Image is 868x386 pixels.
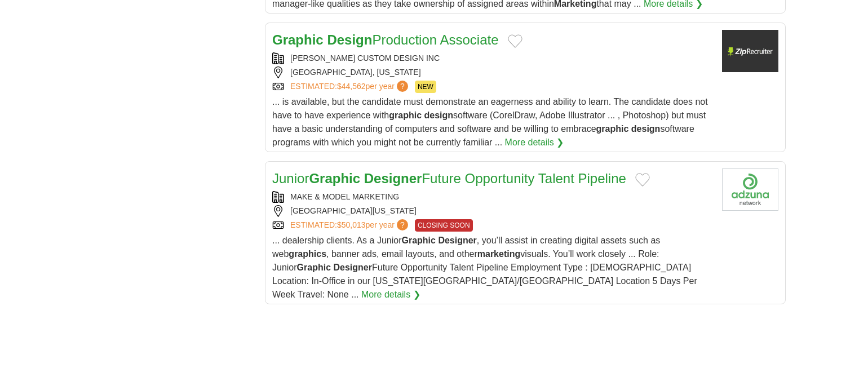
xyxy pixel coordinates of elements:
[272,236,697,299] span: ... dealership clients. As a Junior , you’ll assist in creating digital assets such as web , bann...
[596,124,629,134] strong: graphic
[334,263,372,272] strong: Designer
[389,110,422,120] strong: graphic
[272,66,713,78] div: [GEOGRAPHIC_DATA], [US_STATE]
[337,82,366,91] span: $44,562
[424,110,454,120] strong: design
[272,191,713,203] div: MAKE & MODEL MARKETING
[631,124,661,134] strong: design
[364,171,422,186] strong: Designer
[415,81,436,93] span: NEW
[272,171,626,186] a: JuniorGraphic DesignerFuture Opportunity Talent Pipeline
[722,168,778,211] img: Company logo
[272,205,713,217] div: [GEOGRAPHIC_DATA][US_STATE]
[505,136,564,149] a: More details ❯
[272,32,499,47] a: Graphic DesignProduction Associate
[401,236,435,245] strong: Graphic
[290,81,410,93] a: ESTIMATED:$44,562per year?
[272,32,324,47] strong: Graphic
[415,219,473,232] span: CLOSING SOON
[309,171,360,186] strong: Graphic
[477,249,520,259] strong: marketing
[438,236,476,245] strong: Designer
[635,173,650,187] button: Add to favorite jobs
[327,32,372,47] strong: Design
[272,97,708,147] span: ... is available, but the candidate must demonstrate an eagerness and ability to learn. The candi...
[361,288,420,301] a: More details ❯
[722,30,778,72] img: Company logo
[289,249,326,259] strong: graphics
[508,34,522,48] button: Add to favorite jobs
[337,220,366,229] span: $50,013
[397,81,408,92] span: ?
[290,219,410,232] a: ESTIMATED:$50,013per year?
[397,219,408,230] span: ?
[297,263,331,272] strong: Graphic
[272,52,713,64] div: [PERSON_NAME] CUSTOM DESIGN INC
